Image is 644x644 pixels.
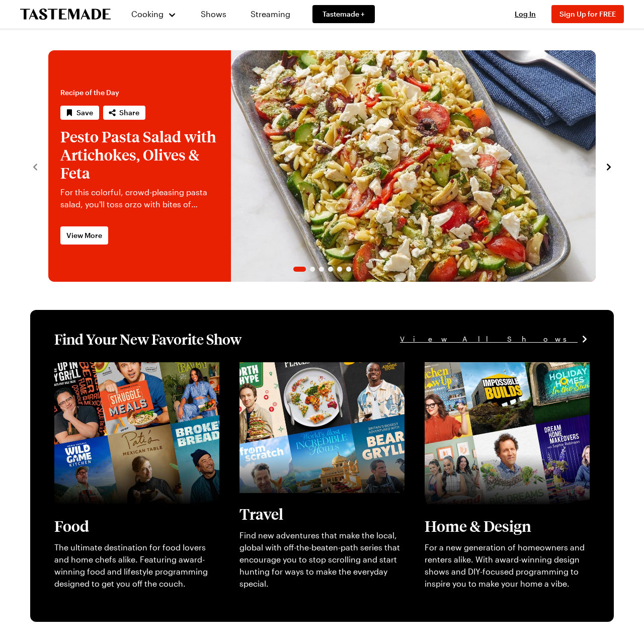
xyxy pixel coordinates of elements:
[604,160,614,172] button: navigate to next item
[323,9,365,19] span: Tastemade +
[505,9,545,19] button: Log In
[66,230,102,240] span: View More
[60,106,99,120] button: Save recipe
[346,267,351,272] span: Go to slide 6
[239,363,377,373] a: View full content for [object Object]
[60,226,108,245] a: View More
[312,5,375,23] a: Tastemade +
[337,267,342,272] span: Go to slide 5
[131,9,164,19] span: Cooking
[48,50,596,282] div: 1 / 6
[119,108,139,118] span: Share
[400,334,590,345] a: View All Shows
[425,363,562,373] a: View full content for [object Object]
[103,106,145,120] button: Share
[551,5,624,23] button: Sign Up for FREE
[293,267,306,272] span: Go to slide 1
[400,334,578,345] span: View All Shows
[30,160,40,172] button: navigate to previous item
[131,2,177,26] button: Cooking
[559,10,616,18] span: Sign Up for FREE
[54,330,242,348] h1: Find Your New Favorite Show
[328,267,333,272] span: Go to slide 4
[76,108,93,118] span: Save
[54,363,192,373] a: View full content for [object Object]
[310,267,315,272] span: Go to slide 2
[20,9,111,20] a: To Tastemade Home Page
[515,10,536,18] span: Log In
[319,267,324,272] span: Go to slide 3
